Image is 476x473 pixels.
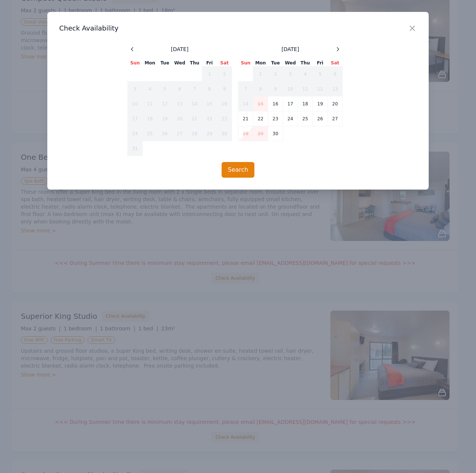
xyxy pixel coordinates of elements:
td: 2 [268,67,283,82]
td: 17 [283,96,298,111]
td: 29 [202,126,217,141]
td: 27 [172,126,187,141]
th: Sun [128,60,143,67]
td: 20 [328,96,343,111]
th: Mon [143,60,158,67]
td: 24 [283,111,298,126]
td: 3 [283,67,298,82]
td: 30 [268,126,283,141]
span: [DATE] [282,45,299,53]
td: 20 [172,111,187,126]
td: 27 [328,111,343,126]
td: 22 [253,111,268,126]
th: Mon [253,60,268,67]
td: 12 [313,82,328,96]
td: 16 [217,96,232,111]
td: 25 [143,126,158,141]
td: 15 [253,96,268,111]
td: 17 [128,111,143,126]
td: 16 [268,96,283,111]
th: Sat [328,60,343,67]
td: 8 [253,82,268,96]
td: 5 [313,67,328,82]
td: 4 [143,82,158,96]
td: 7 [238,82,253,96]
td: 21 [238,111,253,126]
td: 7 [187,82,202,96]
td: 28 [238,126,253,141]
td: 8 [202,82,217,96]
th: Wed [283,60,298,67]
td: 23 [217,111,232,126]
td: 14 [238,96,253,111]
td: 2 [217,67,232,82]
button: Search [222,162,255,178]
th: Tue [268,60,283,67]
td: 1 [253,67,268,82]
td: 22 [202,111,217,126]
td: 11 [298,82,313,96]
th: Wed [172,60,187,67]
td: 9 [217,82,232,96]
th: Tue [158,60,172,67]
td: 29 [253,126,268,141]
td: 12 [158,96,172,111]
td: 14 [187,96,202,111]
td: 11 [143,96,158,111]
h3: Check Availability [59,24,417,33]
td: 31 [128,141,143,156]
td: 3 [128,82,143,96]
td: 30 [217,126,232,141]
td: 6 [172,82,187,96]
th: Sun [238,60,253,67]
th: Fri [313,60,328,67]
td: 28 [187,126,202,141]
td: 6 [328,67,343,82]
td: 25 [298,111,313,126]
td: 26 [158,126,172,141]
td: 15 [202,96,217,111]
td: 4 [298,67,313,82]
span: [DATE] [171,45,188,53]
th: Fri [202,60,217,67]
td: 23 [268,111,283,126]
td: 24 [128,126,143,141]
td: 1 [202,67,217,82]
td: 10 [128,96,143,111]
td: 13 [172,96,187,111]
td: 5 [158,82,172,96]
td: 9 [268,82,283,96]
td: 21 [187,111,202,126]
td: 10 [283,82,298,96]
th: Thu [187,60,202,67]
td: 19 [158,111,172,126]
td: 13 [328,82,343,96]
td: 18 [143,111,158,126]
td: 18 [298,96,313,111]
th: Sat [217,60,232,67]
th: Thu [298,60,313,67]
td: 19 [313,96,328,111]
td: 26 [313,111,328,126]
